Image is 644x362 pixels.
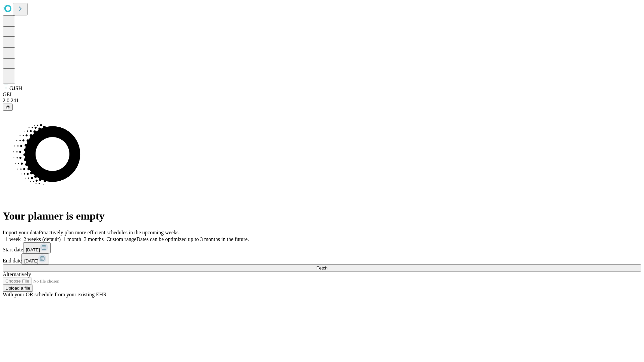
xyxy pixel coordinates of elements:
span: Dates can be optimized up to 3 months in the future. [137,236,249,242]
span: Import your data [3,230,39,235]
span: Fetch [316,265,327,270]
span: Proactively plan more efficient schedules in the upcoming weeks. [39,230,180,235]
h1: Your planner is empty [3,210,641,222]
div: Start date [3,242,641,253]
button: Upload a file [3,285,33,292]
span: Custom range [106,236,136,242]
span: [DATE] [24,258,38,263]
span: 1 week [5,236,21,242]
span: 3 months [84,236,104,242]
button: Fetch [3,264,641,271]
span: [DATE] [26,247,40,252]
span: With your OR schedule from your existing EHR [3,292,107,297]
div: GEI [3,92,641,98]
span: 1 month [63,236,81,242]
div: 2.0.241 [3,98,641,104]
span: 2 weeks (default) [23,236,61,242]
span: GJSH [9,85,22,91]
span: @ [5,105,10,110]
button: [DATE] [21,253,49,264]
button: [DATE] [23,242,51,253]
div: End date [3,253,641,264]
span: Alternatively [3,271,31,277]
button: @ [3,104,13,111]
